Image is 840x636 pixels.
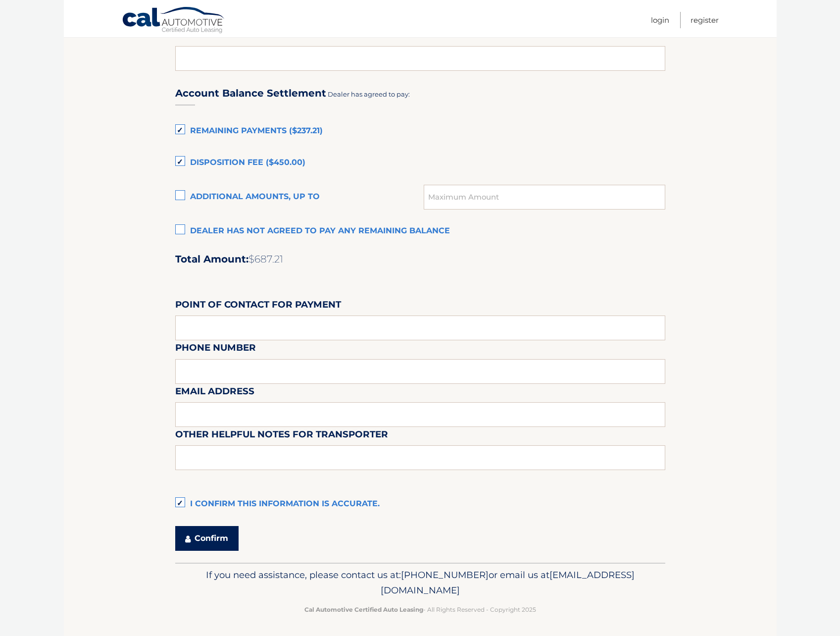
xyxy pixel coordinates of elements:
label: Additional amounts, up to [175,187,424,207]
label: Other helpful notes for transporter [175,427,388,445]
h3: Account Balance Settlement [175,87,326,100]
label: Point of Contact for Payment [175,297,341,316]
label: Email Address [175,384,254,402]
h2: Total Amount: [175,253,665,265]
strong: Cal Automotive Certified Auto Leasing [304,606,423,613]
p: - All Rights Reserved - Copyright 2025 [182,604,659,615]
label: I confirm this information is accurate. [175,494,665,514]
p: If you need assistance, please contact us at: or email us at [182,567,659,599]
label: Dealer has not agreed to pay any remaining balance [175,221,665,241]
span: $687.21 [248,253,283,265]
label: Disposition Fee ($450.00) [175,153,665,173]
a: Login [651,12,669,28]
span: [PHONE_NUMBER] [401,569,489,581]
input: Maximum Amount [424,185,665,210]
button: Confirm [175,526,239,551]
span: Dealer has agreed to pay: [328,90,410,98]
a: Register [691,12,719,28]
a: Cal Automotive [122,6,226,35]
label: Remaining Payments ($237.21) [175,121,665,141]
